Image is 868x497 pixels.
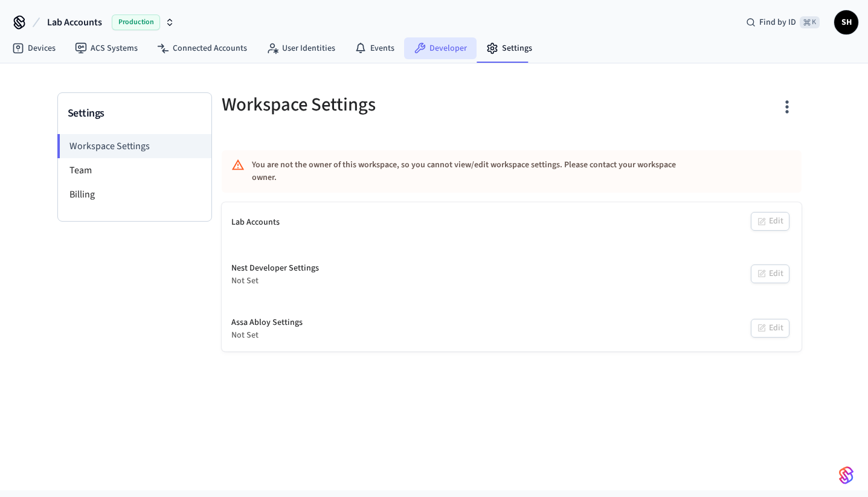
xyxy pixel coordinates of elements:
img: SeamLogoGradient.69752ec5.svg [839,466,854,485]
li: Team [58,158,211,182]
span: Find by ID [759,16,796,28]
span: SH [835,11,857,33]
div: You are not the owner of this workspace, so you cannot view/edit workspace settings. Please conta... [252,154,700,189]
a: ACS Systems [65,37,147,59]
li: Workspace Settings [57,134,211,158]
a: Connected Accounts [147,37,257,59]
h3: Settings [68,105,202,122]
a: User Identities [257,37,345,59]
h5: Workspace Settings [222,92,504,117]
li: Billing [58,182,211,207]
a: Events [345,37,404,59]
div: Find by ID⌘ K [736,11,829,33]
div: Nest Developer Settings [231,262,319,275]
button: SH [834,10,858,34]
div: Assa Abloy Settings [231,316,303,329]
div: Lab Accounts [231,216,280,229]
div: Not Set [231,275,319,287]
div: Not Set [231,329,303,342]
a: Developer [404,37,477,59]
span: Production [112,14,160,30]
a: Settings [477,37,542,59]
span: Lab Accounts [47,15,102,30]
span: ⌘ K [800,16,820,28]
a: Devices [2,37,65,59]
